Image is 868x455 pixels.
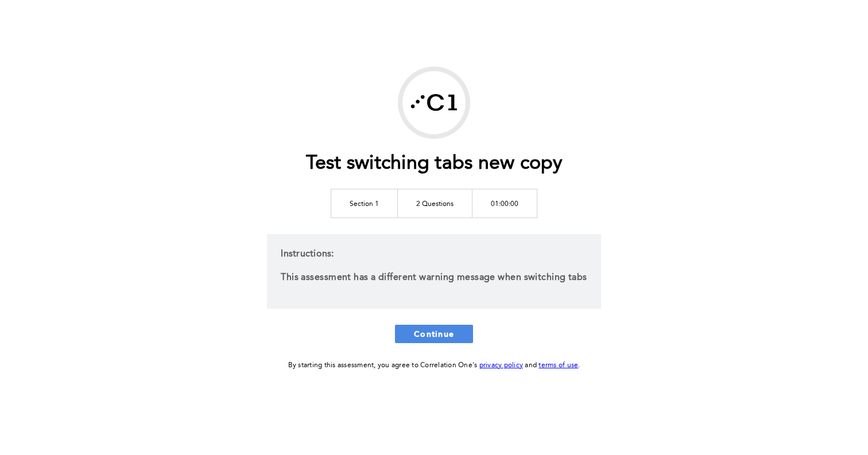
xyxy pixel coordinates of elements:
[402,71,466,134] img: Correlation One
[267,234,600,309] div: Instructions:
[398,189,472,217] td: 2 Questions
[331,189,398,217] td: Section 1
[414,328,454,339] span: Continue
[479,362,524,369] a: privacy policy
[288,359,580,372] div: By starting this assessment, you agree to Correlation One's and .
[306,152,563,176] h1: Test switching tabs new copy
[472,189,537,217] td: 01:00:00
[281,270,587,286] p: This assessment has a different warning message when switching tabs
[395,325,473,343] button: Continue
[538,362,578,369] a: terms of use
